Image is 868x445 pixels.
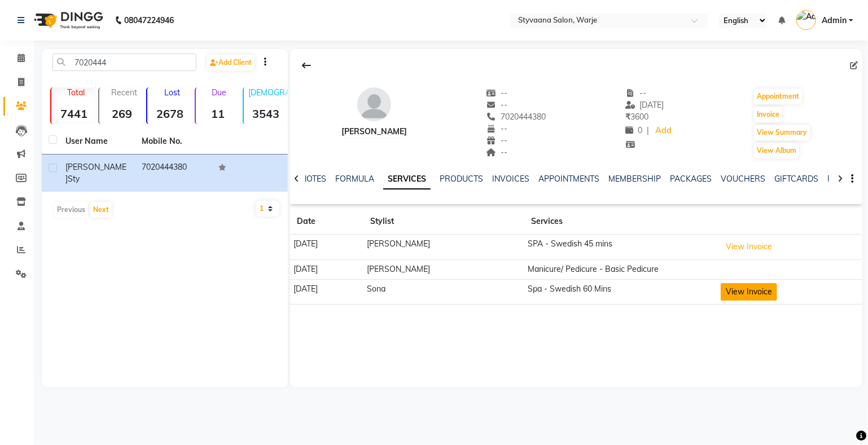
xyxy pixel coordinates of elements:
[135,129,211,155] th: Mobile No.
[486,147,508,157] span: --
[341,126,407,138] div: [PERSON_NAME]
[59,129,135,155] th: User Name
[248,87,288,98] p: [DEMOGRAPHIC_DATA]
[524,235,717,260] td: SPA - Swedish 45 mins
[440,174,483,184] a: PRODUCTS
[827,174,856,184] a: POINTS
[625,100,664,110] span: [DATE]
[754,89,802,104] button: Appointment
[608,174,661,184] a: MEMBERSHIP
[754,143,799,158] button: View Album
[124,5,174,36] b: 08047224946
[152,87,192,98] p: Lost
[486,135,508,146] span: --
[104,87,144,98] p: Recent
[721,283,777,301] button: View Invoice
[198,87,240,98] p: Due
[754,107,782,122] button: Invoice
[383,169,431,190] a: SERVICES
[335,174,374,184] a: FORMULA
[670,174,712,184] a: PACKAGES
[68,174,80,184] span: Sty
[147,107,192,121] strong: 2678
[822,15,847,27] span: Admin
[357,87,391,121] img: avatar
[721,238,777,255] button: View Invoice
[363,259,524,279] td: [PERSON_NAME]
[290,279,363,305] td: [DATE]
[625,112,630,122] span: ₹
[65,162,126,184] span: [PERSON_NAME]
[754,125,810,140] button: View Summary
[654,123,673,139] a: Add
[486,88,508,98] span: --
[524,259,717,279] td: Manicure/ Pedicure - Basic Pedicure
[625,112,648,122] span: 3600
[796,10,816,30] img: Admin
[99,107,144,121] strong: 269
[486,112,546,122] span: 7020444380
[625,125,642,135] span: 0
[51,107,96,121] strong: 7441
[538,174,599,184] a: APPOINTMENTS
[363,235,524,260] td: [PERSON_NAME]
[90,202,112,218] button: Next
[295,55,318,76] div: Back to Client
[244,107,288,121] strong: 3543
[56,87,96,98] p: Total
[301,174,326,184] a: NOTES
[363,279,524,305] td: Sona
[290,259,363,279] td: [DATE]
[647,125,649,136] span: |
[625,88,647,98] span: --
[363,209,524,235] th: Stylist
[196,107,240,121] strong: 11
[486,124,508,134] span: --
[524,279,717,305] td: Spa - Swedish 60 Mins
[207,55,255,71] a: Add Client
[29,5,106,36] img: logo
[52,54,196,71] input: Search by Name/Mobile/Email/Code
[492,174,529,184] a: INVOICES
[290,235,363,260] td: [DATE]
[135,155,211,192] td: 7020444380
[721,174,765,184] a: VOUCHERS
[290,209,363,235] th: Date
[486,100,508,110] span: --
[774,174,818,184] a: GIFTCARDS
[524,209,717,235] th: Services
